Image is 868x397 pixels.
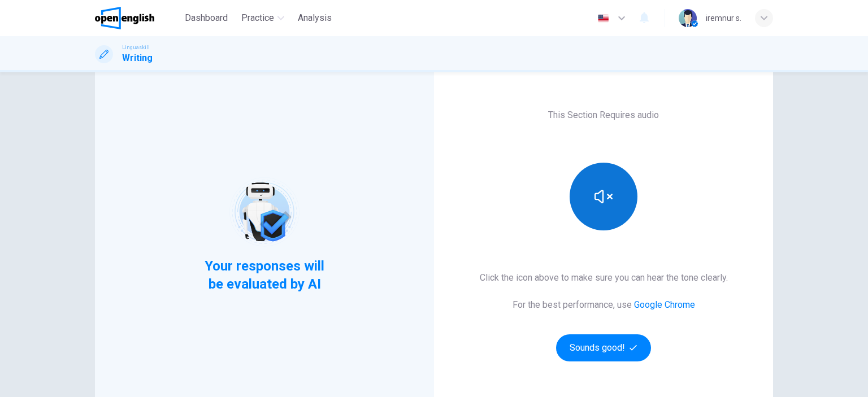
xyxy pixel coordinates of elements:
button: Sounds good! [556,334,651,361]
h6: Click the icon above to make sure you can hear the tone clearly. [480,271,728,285]
img: robot icon [228,176,300,248]
span: Your responses will be evaluated by AI [196,257,333,293]
img: OpenEnglish logo [95,7,154,29]
a: Google Chrome [634,299,695,310]
span: Dashboard [185,11,228,25]
img: Profile picture [679,9,697,27]
h6: For the best performance, use [513,298,695,312]
h6: This Section Requires audio [548,108,659,122]
button: Dashboard [180,8,232,28]
a: OpenEnglish logo [95,7,180,29]
div: iremnur s. [706,11,741,25]
button: Analysis [293,8,336,28]
span: Linguaskill [122,43,150,51]
img: en [596,14,610,23]
button: Practice [237,8,289,28]
span: Analysis [298,11,332,25]
span: Practice [241,11,274,25]
h1: Writing [122,51,153,65]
